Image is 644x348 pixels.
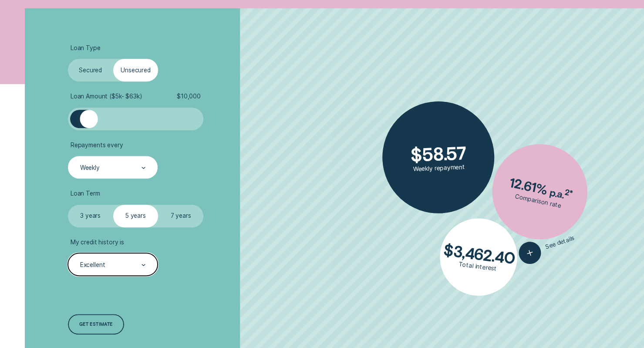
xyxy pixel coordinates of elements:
span: Loan Type [71,44,101,52]
label: 3 years [68,205,113,227]
label: Unsecured [113,59,158,81]
label: Secured [68,59,113,81]
label: 5 years [113,205,158,227]
a: Get estimate [68,314,124,334]
label: 7 years [158,205,203,227]
span: Repayments every [71,142,123,149]
span: See details [544,234,575,251]
div: Excellent [80,261,105,269]
span: My credit history is [71,239,124,246]
button: See details [516,227,577,267]
div: Weekly [80,164,100,172]
span: $ 10,000 [177,93,201,100]
span: Loan Term [71,190,100,197]
span: Loan Amount ( $5k - $63k ) [71,93,142,100]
